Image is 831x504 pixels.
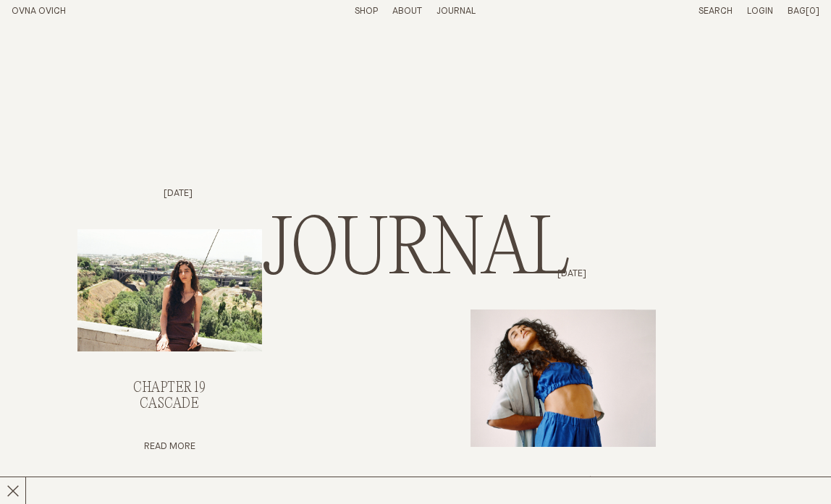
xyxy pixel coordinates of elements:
[788,7,806,16] span: Bag
[471,309,656,447] img: Chapter 18, The Joy
[747,7,773,16] a: Login
[436,7,476,16] a: Journal
[133,380,206,411] a: Chapter 19, Cascade
[12,7,66,16] a: Home
[133,380,206,411] h3: Chapter 19 Cascade
[806,7,819,16] span: [0]
[261,209,570,296] h2: Journal
[699,7,733,16] a: Search
[146,188,193,200] p: [DATE]
[77,229,263,352] img: Chapter 19, Cascade
[144,441,195,453] a: Chapter 19, Cascade
[392,6,422,18] summary: About
[355,7,378,16] a: Shop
